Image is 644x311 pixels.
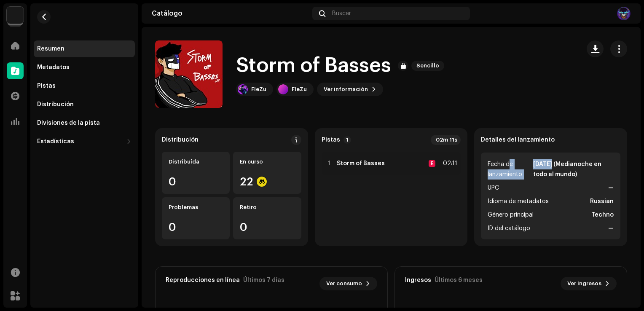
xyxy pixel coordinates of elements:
[34,40,135,57] re-m-nav-item: Resumen
[34,78,135,94] re-m-nav-item: Pistas
[343,136,351,144] p-badge: 1
[481,137,555,143] strong: Detalles del lanzamiento
[488,183,499,193] span: UPC
[326,275,362,292] span: Ver consumo
[152,10,309,17] div: Catálogo
[37,46,64,52] div: Resumen
[34,96,135,113] re-m-nav-item: Distribución
[488,223,530,233] span: ID del catálogo
[169,158,223,165] div: Distribuída
[292,86,307,93] div: FleZu
[488,196,549,206] span: Idioma de metadatos
[431,135,461,145] div: 02m 11s
[37,120,100,126] div: Divisiones de la pista
[240,158,294,165] div: En curso
[332,10,351,17] span: Buscar
[162,137,199,143] div: Distribución
[488,210,534,220] span: Género principal
[7,7,24,24] img: 4d5a508c-c80f-4d99-b7fb-82554657661d
[238,84,248,94] img: 0c2805a7-0429-4eac-8b1d-ac8b98161fd6
[319,277,377,290] button: Ver consumo
[251,86,266,93] div: FleZu
[567,275,601,292] span: Ver ingresos
[37,101,74,108] div: Distribución
[488,159,531,180] span: Fecha de lanzamiento
[317,83,383,96] button: Ver información
[561,277,617,290] button: Ver ingresos
[169,204,223,211] div: Problemas
[37,64,70,71] div: Metadatos
[608,223,614,233] strong: —
[617,7,631,20] img: fc4d4a2f-77b5-4e32-87d8-43afd371b011
[411,61,444,71] span: Sencillo
[34,133,135,150] re-m-nav-dropdown: Estadísticas
[37,138,74,145] div: Estadísticas
[322,137,340,143] strong: Pistas
[608,183,614,193] strong: —
[405,277,431,284] div: Ingresos
[429,160,435,167] div: E
[37,83,56,89] div: Pistas
[439,158,457,169] div: 02:11
[243,277,284,284] div: Últimos 7 días
[34,59,135,76] re-m-nav-item: Metadatos
[324,81,368,98] span: Ver información
[166,277,240,284] div: Reproducciones en línea
[533,159,614,180] strong: [DATE] (Medianoche en todo el mundo)
[236,52,391,79] h1: Storm of Basses
[337,160,385,167] strong: Storm of Basses
[34,115,135,131] re-m-nav-item: Divisiones de la pista
[590,196,614,206] strong: Russian
[435,277,483,284] div: Últimos 6 meses
[591,210,614,220] strong: Techno
[240,204,294,211] div: Retiro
